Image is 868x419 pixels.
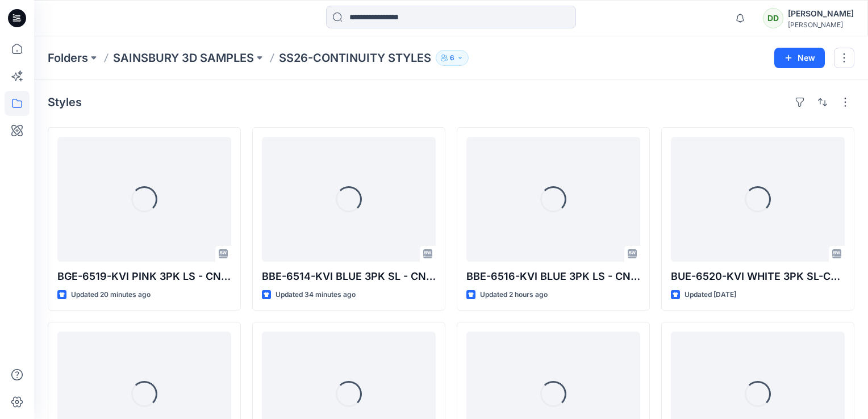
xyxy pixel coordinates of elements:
[788,20,854,29] div: [PERSON_NAME]
[671,269,845,284] p: BUE-6520-KVI WHITE 3PK SL-CNTY WHITE KVI 3PK SL BODYSUITS
[450,52,454,64] p: 6
[276,289,356,301] p: Updated 34 minutes ago
[48,50,88,66] a: Folders
[774,48,825,68] button: New
[685,289,736,301] p: Updated [DATE]
[279,50,431,66] p: SS26-CONTINUITY STYLES
[57,269,231,284] p: BGE-6519-KVI PINK 3PK LS - CNTY PINK 3PK LS BODYSUITS
[71,289,151,301] p: Updated 20 minutes ago
[436,50,469,66] button: 6
[113,50,254,66] a: SAINSBURY 3D SAMPLES
[788,7,854,20] div: [PERSON_NAME]
[763,8,783,28] div: DD
[480,289,548,301] p: Updated 2 hours ago
[262,269,436,284] p: BBE-6514-KVI BLUE 3PK SL - CNTY BLUE 3PK SL BODYSUITS
[466,269,640,284] p: BBE-6516-KVI BLUE 3PK LS - CNTY BLUE 3PK LS BODYSUITS
[48,95,82,109] h4: Styles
